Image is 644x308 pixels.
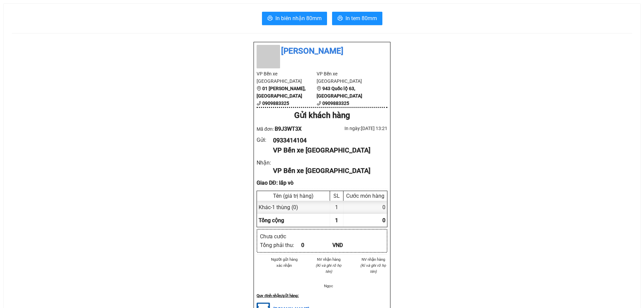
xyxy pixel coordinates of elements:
div: Giao DĐ: lấp vò [257,179,387,187]
div: In ngày: [DATE] 13:21 [322,125,387,132]
span: printer [337,15,343,22]
span: In biên nhận 80mm [275,14,322,22]
div: Chưa cước [260,232,301,241]
b: 0909883325 [262,101,289,106]
div: Mã đơn: [257,125,322,133]
div: 0933414104 [273,136,382,145]
div: Gửi : [257,136,273,144]
div: Quy định nhận/gửi hàng : [257,293,387,299]
button: printerIn tem 80mm [332,12,382,25]
span: 0 [382,217,385,224]
div: Tổng phải thu : [260,241,301,249]
span: printer [267,15,273,22]
b: 943 Quốc lộ 63, [GEOGRAPHIC_DATA] [317,86,362,99]
span: B9J3WT3X [275,126,302,132]
li: VP Bến xe [GEOGRAPHIC_DATA] [317,70,377,85]
span: environment [257,86,261,91]
li: VP Bến xe [GEOGRAPHIC_DATA] [257,70,317,85]
li: Ngọc [315,283,343,289]
li: NV nhận hàng [315,256,343,262]
i: (Kí và ghi rõ họ tên) [360,263,386,274]
div: 0 [301,241,332,249]
div: VP Bến xe [GEOGRAPHIC_DATA] [273,166,382,176]
span: Tổng cộng [259,217,284,224]
div: Nhận : [257,159,273,167]
span: Khác - 1 thùng (0) [259,204,298,210]
div: Gửi khách hàng [257,109,387,122]
li: [PERSON_NAME] [257,45,387,58]
b: 0909883325 [322,101,349,106]
span: environment [317,86,321,91]
div: VP Bến xe [GEOGRAPHIC_DATA] [273,145,382,156]
div: VND [332,241,364,249]
div: Cước món hàng [345,193,385,199]
span: phone [317,101,321,106]
button: printerIn biên nhận 80mm [262,12,327,25]
i: (Kí và ghi rõ họ tên) [316,263,341,274]
div: Tên (giá trị hàng) [259,193,328,199]
b: 01 [PERSON_NAME], [GEOGRAPHIC_DATA] [257,86,306,99]
li: NV nhận hàng [359,256,387,262]
span: phone [257,101,261,106]
li: Người gửi hàng xác nhận [270,256,299,268]
div: 1 [330,201,343,214]
span: In tem 80mm [345,14,377,22]
div: SL [332,193,341,199]
div: 0 [343,201,387,214]
span: 1 [335,217,338,224]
